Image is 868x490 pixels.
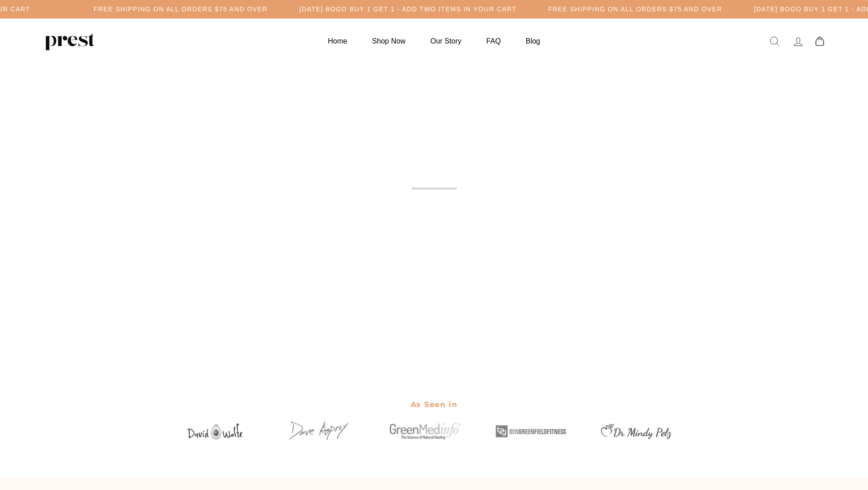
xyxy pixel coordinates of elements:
[548,5,722,13] h5: Free Shipping on all orders $75 and over
[316,32,359,50] a: Home
[514,32,552,50] a: Blog
[361,32,417,50] a: Shop Now
[419,32,473,50] a: Our Story
[94,5,268,13] h5: Free Shipping on all orders $75 and over
[169,393,699,416] h2: As Seen in
[475,32,512,50] a: FAQ
[300,5,517,13] h5: [DATE] BOGO BUY 1 GET 1 - ADD TWO ITEMS IN YOUR CART
[44,32,94,50] img: PREST ORGANICS
[316,32,551,50] ul: Primary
